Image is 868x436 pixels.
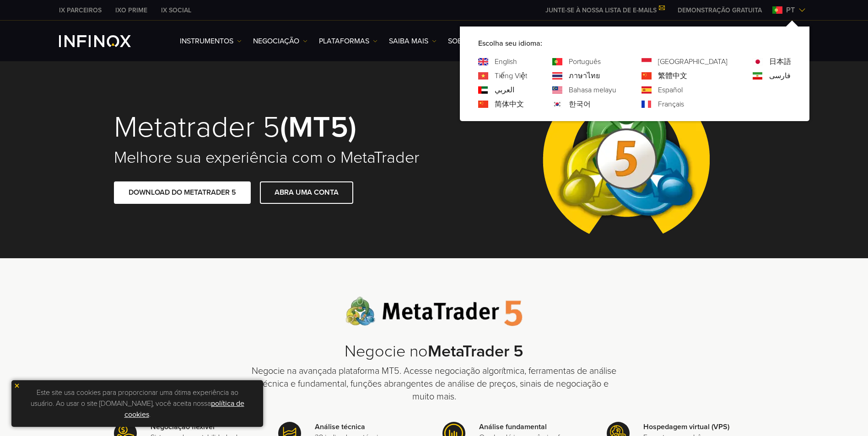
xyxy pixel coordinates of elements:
[569,56,601,67] a: Language
[315,422,365,431] strong: Análise técnica
[658,99,684,110] a: Language
[428,341,523,361] strong: MetaTrader 5
[658,56,728,67] a: Language
[114,181,251,204] a: DOWNLOAD DO METATRADER 5
[114,148,421,168] h2: Melhore sua experiência com o MetaTrader
[495,85,514,96] a: Language
[671,5,769,15] a: INFINOX MENU
[14,383,20,389] img: yellow close icon
[260,181,353,204] a: ABRA UMA CONTA
[569,85,616,96] a: Language
[479,422,547,431] strong: Análise fundamental
[151,422,215,431] strong: Negociação flexível
[495,70,527,81] a: Language
[180,36,242,47] a: Instrumentos
[658,85,683,96] a: Language
[345,297,523,326] img: Meta Trader 5 logo
[114,112,421,143] h1: Metatrader 5
[319,36,377,47] a: PLATAFORMAS
[769,70,791,81] a: Language
[253,36,307,47] a: NEGOCIAÇÃO
[251,365,617,403] p: Negocie na avançada plataforma MT5. Acesse negociação algorítmica, ferramentas de análise técnica...
[535,58,717,258] img: Meta Trader 5
[52,5,108,15] a: INFINOX
[389,36,437,47] a: Saiba mais
[569,70,600,81] a: Language
[478,38,791,49] p: Escolha seu idioma:
[495,99,524,110] a: Language
[280,109,356,145] strong: (MT5)
[569,99,591,110] a: Language
[769,56,791,67] a: Language
[59,35,152,47] a: INFINOX Logo
[495,56,517,67] a: Language
[16,385,259,422] p: Este site usa cookies para proporcionar uma ótima experiência ao usuário. Ao usar o site [DOMAIN_...
[539,6,671,14] a: JUNTE-SE À NOSSA LISTA DE E-MAILS
[154,5,198,15] a: INFINOX
[658,70,687,81] a: Language
[448,36,479,47] a: SOBRE
[251,342,617,362] h2: Negocie no
[782,5,798,16] span: pt
[643,422,729,431] strong: Hospedagem virtual (VPS)
[108,5,154,15] a: INFINOX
